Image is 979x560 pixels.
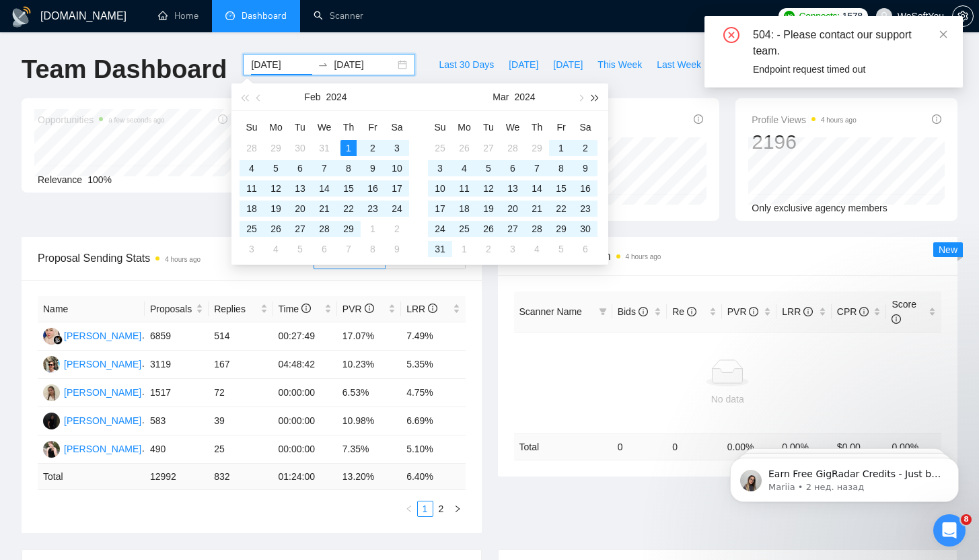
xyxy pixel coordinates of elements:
div: 9 [577,160,593,176]
div: 12 [268,180,284,197]
div: 26 [268,221,284,237]
div: 3 [432,160,448,176]
td: 2024-02-25 [428,138,452,158]
td: 2024-03-22 [549,199,573,219]
span: swap-right [318,59,328,70]
td: 2024-02-11 [240,178,264,199]
td: 2024-02-08 [336,158,361,178]
span: left [405,505,413,513]
img: KK [43,441,60,458]
button: Last 30 Days [431,54,501,75]
button: 2024 [326,83,347,110]
div: 28 [316,221,332,237]
td: 17.07% [337,322,401,351]
div: 3 [389,140,405,156]
th: Fr [549,116,573,138]
div: 7 [529,160,545,176]
div: 8 [340,160,357,176]
div: 10 [389,160,405,176]
div: 27 [292,221,308,237]
div: 1 [553,140,569,156]
span: to [318,59,328,70]
li: Next Page [449,501,466,517]
a: searchScanner [314,10,363,22]
td: 2024-03-04 [264,239,288,259]
div: 3 [505,241,521,257]
div: 24 [389,201,405,217]
div: 4 [456,160,472,176]
td: 2024-02-10 [385,158,409,178]
td: 2024-01-28 [240,138,264,158]
div: 2196 [752,129,857,155]
div: 6 [505,160,521,176]
button: [DATE] [546,54,590,75]
div: 28 [505,140,521,156]
span: info-circle [365,304,374,313]
td: 2024-03-08 [361,239,385,259]
button: right [449,501,466,517]
div: 29 [268,140,284,156]
td: 2024-03-16 [573,178,597,199]
td: 2024-02-23 [361,199,385,219]
span: info-circle [428,304,437,313]
div: 7 [340,241,357,257]
td: 2024-03-02 [385,219,409,239]
div: [PERSON_NAME] [64,357,141,372]
p: Message from Mariia, sent 2 нед. назад [59,52,232,64]
time: 4 hours ago [626,253,661,260]
li: 2 [433,501,449,517]
td: 2024-04-04 [525,239,549,259]
th: Mo [452,116,476,138]
div: 13 [292,180,308,197]
th: We [312,116,336,138]
td: 2024-02-06 [288,158,312,178]
img: gigradar-bm.png [53,335,63,345]
div: 29 [529,140,545,156]
td: 2024-03-28 [525,219,549,239]
div: 2 [365,140,381,156]
div: 4 [268,241,284,257]
td: 2024-03-15 [549,178,573,199]
div: 19 [480,201,497,217]
div: 1 [340,140,357,156]
button: This Week [590,54,649,75]
td: 2024-03-07 [336,239,361,259]
span: user [879,11,889,21]
img: upwork-logo.png [784,11,795,22]
td: 2024-02-20 [288,199,312,219]
td: 2024-03-04 [452,158,476,178]
td: 2024-03-25 [452,219,476,239]
td: 2024-04-05 [549,239,573,259]
td: 2024-02-15 [336,178,361,199]
a: setting [952,11,974,22]
td: 2024-02-04 [240,158,264,178]
a: DB[PERSON_NAME] [43,358,141,369]
td: 2024-03-29 [549,219,573,239]
td: 2024-02-28 [312,219,336,239]
th: Su [240,116,264,138]
td: 2024-02-19 [264,199,288,219]
td: 2024-02-02 [361,138,385,158]
td: 2024-01-31 [312,138,336,158]
div: 15 [340,180,357,197]
div: [PERSON_NAME] [64,385,141,400]
div: 16 [577,180,593,197]
span: Time [279,304,311,314]
td: 167 [209,351,273,379]
td: 2024-03-02 [573,138,597,158]
span: info-circle [803,307,813,316]
img: AL [43,384,60,401]
th: Sa [573,116,597,138]
div: 29 [553,221,569,237]
img: DB [43,356,60,373]
div: 21 [316,201,332,217]
td: 2024-03-18 [452,199,476,219]
button: Mar [493,83,509,110]
span: info-circle [687,307,696,316]
button: Last Week [649,54,709,75]
span: Bids [618,306,648,317]
span: close-circle [723,27,739,43]
div: 18 [244,201,260,217]
td: 00:00:00 [273,379,337,407]
div: 30 [577,221,593,237]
